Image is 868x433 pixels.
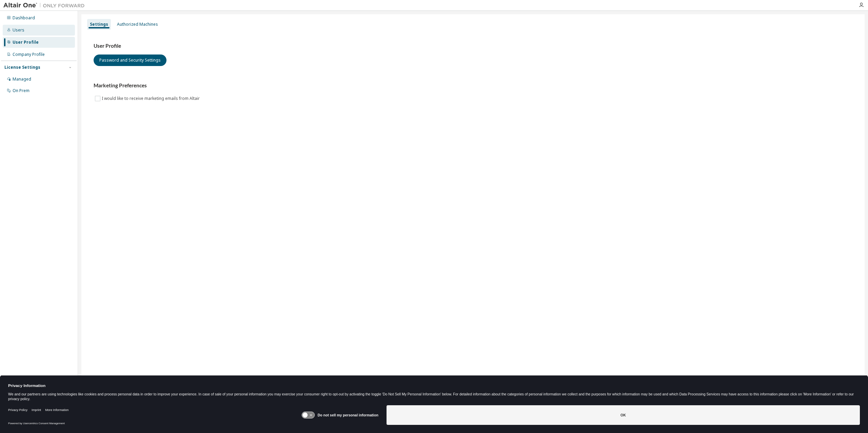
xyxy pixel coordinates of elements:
[13,15,35,21] div: Dashboard
[13,52,45,57] div: Company Profile
[3,2,88,9] img: Altair One
[13,40,39,45] div: User Profile
[13,88,29,93] div: On Prem
[13,77,31,82] div: Managed
[90,22,108,27] div: Settings
[94,55,166,66] button: Password and Security Settings
[94,82,852,89] h3: Marketing Preferences
[94,43,852,49] h3: User Profile
[13,27,24,33] div: Users
[117,22,158,27] div: Authorized Machines
[4,65,40,70] div: License Settings
[102,94,201,103] label: I would like to receive marketing emails from Altair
